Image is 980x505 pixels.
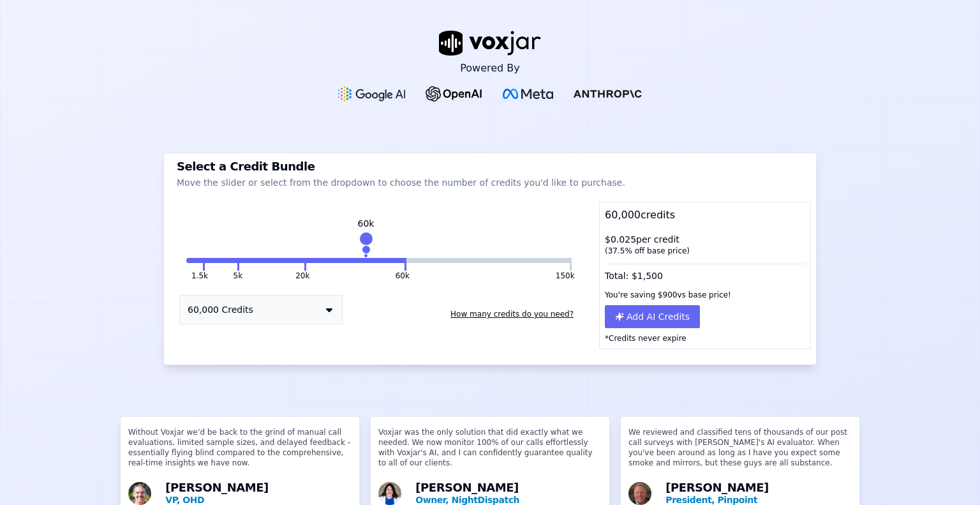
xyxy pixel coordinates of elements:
[460,61,520,76] p: Powered By
[177,176,803,189] p: Move the slider or select from the dropdown to choose the number of credits you'd like to purchase.
[605,305,700,328] button: Add AI Credits
[396,271,410,281] button: 60k
[177,161,803,172] h3: Select a Credit Bundle
[128,482,151,505] img: Avatar
[600,202,810,228] div: 60,000 credits
[445,304,579,324] button: How many credits do you need?
[338,86,406,102] img: Google gemini Logo
[439,31,541,56] img: voxjar logo
[186,258,203,263] button: 1.5k
[600,285,810,305] div: You're saving $ 900 vs base price!
[306,258,404,263] button: 60k
[239,258,304,263] button: 20k
[205,258,237,263] button: 5k
[128,427,352,478] p: Without Voxjar we’d be back to the grind of manual call evaluations, limited sample sizes, and de...
[191,271,208,281] button: 1.5k
[605,246,805,256] div: ( 37.5 % off base price)
[628,427,852,478] p: We reviewed and classified tens of thousands of our post call surveys with [PERSON_NAME]'s AI eva...
[426,86,482,102] img: OpenAI Logo
[600,328,810,349] p: *Credits never expire
[556,271,575,281] button: 150k
[600,261,810,285] div: Total: $ 1,500
[358,217,375,230] div: 60k
[179,295,343,324] button: 60,000 Credits
[503,89,553,99] img: Meta Logo
[295,271,309,281] button: 20k
[234,271,243,281] button: 5k
[378,482,401,505] img: Avatar
[628,482,651,505] img: Avatar
[406,258,570,263] button: 150k
[600,228,810,261] div: $ 0.025 per credit
[378,427,602,478] p: Voxjar was the only solution that did exactly what we needed. We now monitor 100% of our calls ef...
